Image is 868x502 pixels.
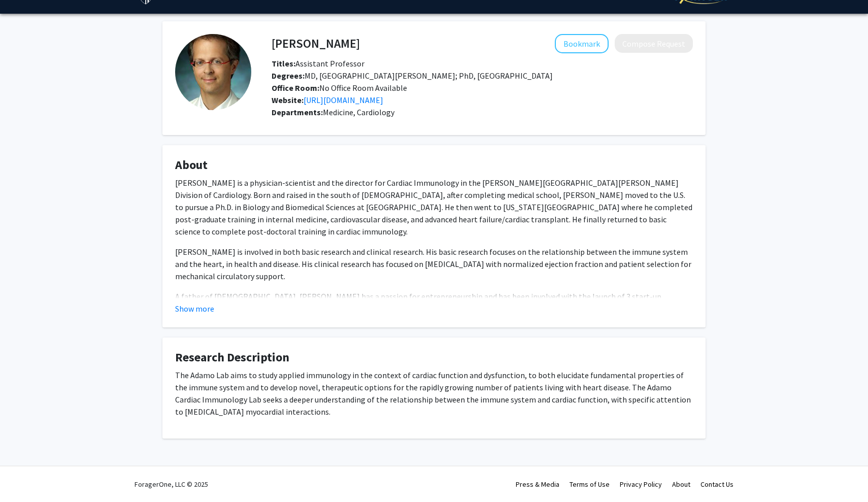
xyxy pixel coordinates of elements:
[135,466,208,502] div: ForagerOne, LLC © 2025
[175,369,693,418] p: The Adamo Lab aims to study applied immunology in the context of cardiac function and dysfunction...
[272,71,553,81] span: MD, [GEOGRAPHIC_DATA][PERSON_NAME]; PhD, [GEOGRAPHIC_DATA]
[8,456,43,494] iframe: Chat
[175,350,693,365] h4: Research Description
[615,34,693,53] button: Compose Request to Luigi Adamo
[672,480,690,489] a: About
[175,246,693,282] p: [PERSON_NAME] is involved in both basic research and clinical research. His basic research focuse...
[272,58,364,69] span: Assistant Professor
[272,107,323,117] b: Departments:
[175,34,251,110] img: Profile Picture
[555,34,609,53] button: Add Luigi Adamo to Bookmarks
[272,83,319,93] b: Office Room:
[304,95,383,105] a: Opens in a new tab
[175,158,693,173] h4: About
[570,480,610,489] a: Terms of Use
[272,34,360,53] h4: [PERSON_NAME]
[175,177,693,238] p: [PERSON_NAME] is a physician-scientist and the director for Cardiac Immunology in the [PERSON_NAM...
[272,83,407,93] span: No Office Room Available
[175,303,214,315] button: Show more
[620,480,662,489] a: Privacy Policy
[175,290,693,315] p: A father of [DEMOGRAPHIC_DATA], [PERSON_NAME] has a passion for entrepreneurship and has been inv...
[272,71,305,81] b: Degrees:
[516,480,559,489] a: Press & Media
[272,95,304,105] b: Website:
[323,107,394,117] span: Medicine, Cardiology
[272,58,295,69] b: Titles:
[700,480,733,489] a: Contact Us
